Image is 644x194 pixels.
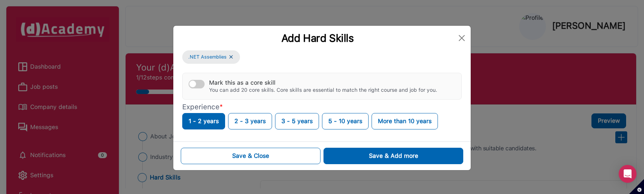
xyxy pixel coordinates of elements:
[372,113,438,129] button: More than 10 years
[322,113,369,129] button: 5 - 10 years
[323,148,463,164] button: Save & Add more
[619,165,637,183] div: Open Intercom Messenger
[189,80,205,88] button: Mark this as a core skillYou can add 20 core skills. Core skills are essential to match the right...
[181,148,321,164] button: Save & Close
[209,87,437,93] div: You can add 20 core skills. Core skills are essential to match the right course and job for you.
[228,54,234,60] img: ...
[188,53,227,61] span: .NET Assemblies
[182,103,462,112] p: Experience
[182,50,240,64] button: .NET Assemblies
[179,32,456,44] div: Add Hard Skills
[275,113,319,129] button: 3 - 5 years
[228,113,272,129] button: 2 - 3 years
[629,179,644,194] button: Set cookie preferences
[209,79,437,86] div: Mark this as a core skill
[182,113,225,129] button: 1 - 2 years
[369,151,418,160] div: Save & Add more
[456,32,468,44] button: Close
[232,151,269,160] div: Save & Close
